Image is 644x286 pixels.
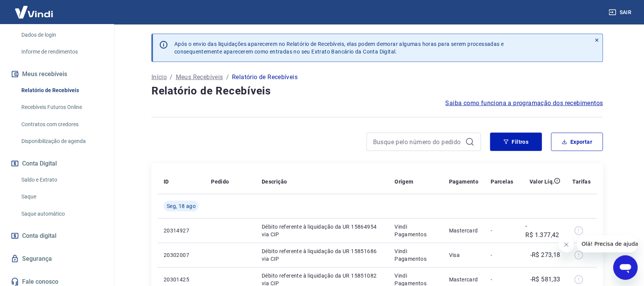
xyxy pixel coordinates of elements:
[164,227,199,234] p: 20314927
[526,221,560,240] p: -R$ 1.377,42
[151,83,603,99] h4: Relatório de Recebíveis
[449,251,479,259] p: Visa
[18,206,105,222] a: Saque automático
[22,231,56,241] span: Conta digital
[559,237,574,252] iframe: Fechar mensagem
[491,227,514,234] p: -
[577,236,638,252] iframe: Mensagem da empresa
[151,73,167,82] a: Início
[164,251,199,259] p: 20302007
[446,99,603,108] a: Saiba como funciona a programação dos recebimentos
[449,227,479,234] p: Mastercard
[174,40,504,55] p: Após o envio das liquidações aparecerem no Relatório de Recebíveis, elas podem demorar algumas ho...
[607,5,635,19] button: Sair
[9,0,59,24] img: Vindi
[373,136,462,148] input: Busque pelo número do pedido
[164,178,169,185] p: ID
[530,275,560,284] p: -R$ 581,33
[395,223,437,238] p: Vindi Pagamentos
[9,227,105,244] a: Conta digital
[491,178,514,185] p: Parcelas
[18,83,105,98] a: Relatório de Recebíveis
[211,178,229,185] p: Pedido
[5,5,64,11] span: Olá! Precisa de ajuda?
[395,247,437,263] p: Vindi Pagamentos
[18,189,105,205] a: Saque
[226,73,229,82] p: /
[613,255,638,280] iframe: Botão para abrir a janela de mensagens
[491,251,514,259] p: -
[18,44,105,60] a: Informe de rendimentos
[262,178,287,185] p: Descrição
[18,27,105,43] a: Dados de login
[18,99,105,115] a: Recebíveis Futuros Online
[551,133,603,151] button: Exportar
[395,178,414,185] p: Origem
[573,178,591,185] p: Tarifas
[9,250,105,267] a: Segurança
[530,178,554,185] p: Valor Líq.
[170,73,172,82] p: /
[167,202,196,210] span: Seg, 18 ago
[9,66,105,83] button: Meus recebíveis
[449,178,479,185] p: Pagamento
[164,276,199,283] p: 20301425
[18,117,105,132] a: Contratos com credores
[232,73,298,82] p: Relatório de Recebíveis
[449,276,479,283] p: Mastercard
[18,172,105,188] a: Saldo e Extrato
[530,250,560,260] p: -R$ 273,18
[18,133,105,149] a: Disponibilização de agenda
[262,223,383,238] p: Débito referente à liquidação da UR 15864954 via CIP
[9,155,105,172] button: Conta Digital
[490,133,542,151] button: Filtros
[176,73,223,82] a: Meus Recebíveis
[262,247,383,263] p: Débito referente à liquidação da UR 15851686 via CIP
[491,276,514,283] p: -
